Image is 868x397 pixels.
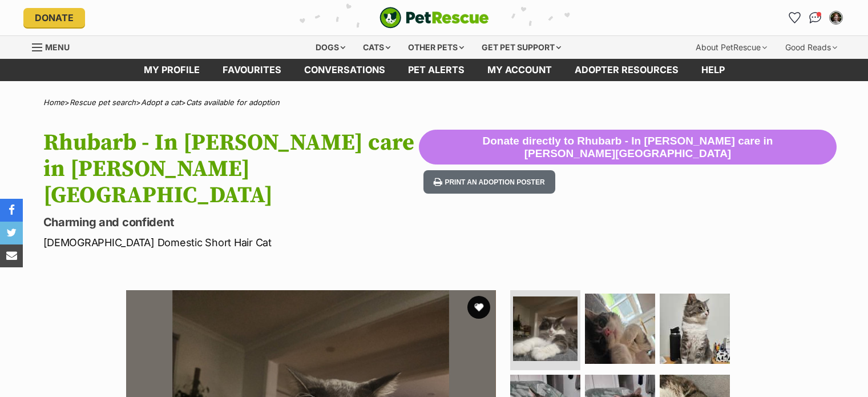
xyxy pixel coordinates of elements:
div: > > > [15,98,854,107]
a: PetRescue [380,7,489,29]
span: Menu [45,42,70,52]
a: Rescue pet search [70,98,136,107]
div: Cats [355,36,398,59]
img: logo-cat-932fe2b9b8326f06289b0f2fb663e598f794de774fb13d1741a6617ecf9a85b4.svg [380,7,489,29]
button: favourite [467,296,490,319]
a: Favourites [211,59,293,81]
h1: Rhubarb - In [PERSON_NAME] care in [PERSON_NAME][GEOGRAPHIC_DATA] [43,130,419,208]
a: Conversations [806,9,825,27]
a: Menu [32,36,78,57]
button: My account [827,9,845,27]
p: [DEMOGRAPHIC_DATA] Domestic Short Hair Cat [43,235,419,250]
a: conversations [293,59,397,81]
a: My account [476,59,563,81]
a: My profile [132,59,211,81]
a: Help [690,59,736,81]
a: Adopt a cat [141,98,181,107]
img: Photo of Rhubarb In Foster Care In Melton South [585,294,655,364]
a: Adopter resources [563,59,690,81]
img: Heather Merrylees profile pic [830,12,842,23]
div: Other pets [400,36,472,59]
div: Get pet support [474,36,569,59]
a: Cats available for adoption [186,98,280,107]
div: Good Reads [777,36,845,59]
img: Photo of Rhubarb In Foster Care In Melton South [660,294,730,364]
a: Donate [23,8,85,27]
a: Home [43,98,64,107]
div: About PetRescue [688,36,775,59]
div: Dogs [308,36,353,59]
img: Photo of Rhubarb In Foster Care In Melton South [513,296,578,361]
a: Pet alerts [397,59,476,81]
a: Favourites [786,9,804,27]
p: Charming and confident [43,214,419,230]
img: chat-41dd97257d64d25036548639549fe6c8038ab92f7586957e7f3b1b290dea8141.svg [809,12,821,23]
ul: Account quick links [786,9,845,27]
button: Print an adoption poster [423,170,555,194]
button: Donate directly to Rhubarb - In [PERSON_NAME] care in [PERSON_NAME][GEOGRAPHIC_DATA] [419,130,836,165]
